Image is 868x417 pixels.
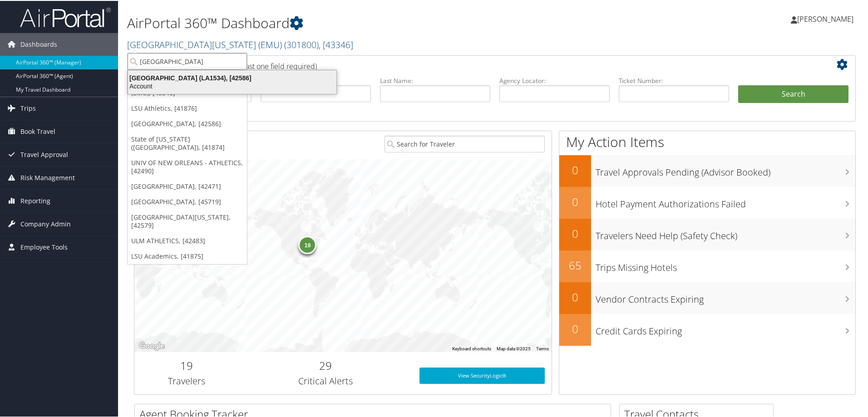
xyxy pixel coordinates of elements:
[559,250,855,281] a: 65Trips Missing Hotels
[559,193,591,209] h2: 0
[419,367,545,383] a: View SecurityLogic®
[141,56,789,72] h2: Airtinerary Lookup
[596,256,855,273] h3: Trips Missing Hotels
[596,192,855,210] h3: Hotel Payment Authorizations Failed
[230,60,317,70] span: (at least one field required)
[559,186,855,218] a: 0Hotel Payment Authorizations Failed
[141,374,232,387] h3: Travelers
[559,320,591,336] h2: 0
[791,5,863,32] a: [PERSON_NAME]
[246,374,406,387] h3: Critical Alerts
[385,135,545,152] input: Search for Traveler
[559,162,591,177] h2: 0
[536,345,549,350] a: Terms (opens in new tab)
[20,32,57,55] span: Dashboards
[128,154,247,178] a: UNIV OF NEW ORLEANS - ATHLETICS, [42490]
[497,345,531,350] span: Map data ©2025
[559,225,591,240] h2: 0
[499,75,610,84] label: Agency Locator:
[20,142,68,165] span: Travel Approval
[797,13,853,23] span: [PERSON_NAME]
[559,218,855,250] a: 0Travelers Need Help (Safety Check)
[128,178,247,193] a: [GEOGRAPHIC_DATA], [42471]
[128,115,247,131] a: [GEOGRAPHIC_DATA], [42586]
[738,84,848,103] button: Search
[123,81,342,89] div: Account
[20,189,50,211] span: Reporting
[20,119,55,142] span: Book Travel
[127,13,617,32] h1: AirPortal 360™ Dashboard
[20,166,75,188] span: Risk Management
[128,52,247,69] input: Search Accounts
[128,209,247,232] a: [GEOGRAPHIC_DATA][US_STATE], [42579]
[596,288,855,305] h3: Vendor Contracts Expiring
[127,38,353,50] a: [GEOGRAPHIC_DATA][US_STATE] (EMU)
[380,75,490,84] label: Last Name:
[559,257,591,272] h2: 65
[452,345,491,351] button: Keyboard shortcuts
[619,75,729,84] label: Ticket Number:
[137,339,167,351] img: Google
[319,38,353,50] span: , [ 43346 ]
[559,154,855,186] a: 0Travel Approvals Pending (Advisor Booked)
[298,235,316,253] div: 19
[20,96,36,119] span: Trips
[559,289,591,304] h2: 0
[141,357,232,373] h2: 19
[596,319,855,337] h3: Credit Cards Expiring
[137,339,167,351] a: Open this area in Google Maps (opens a new window)
[128,131,247,154] a: State of [US_STATE] ([GEOGRAPHIC_DATA]), [41874]
[128,232,247,248] a: ULM ATHLETICS, [42483]
[559,281,855,313] a: 0Vendor Contracts Expiring
[20,6,111,27] img: airportal-logo.png
[559,132,855,151] h1: My Action Items
[559,313,855,345] a: 0Credit Cards Expiring
[123,73,342,81] div: [GEOGRAPHIC_DATA] (LA1534), [42586]
[284,38,319,50] span: ( 301800 )
[596,161,855,178] h3: Travel Approvals Pending (Advisor Booked)
[596,224,855,241] h3: Travelers Need Help (Safety Check)
[20,235,68,258] span: Employee Tools
[128,100,247,115] a: LSU Athletics, [41876]
[128,193,247,209] a: [GEOGRAPHIC_DATA], [45719]
[20,212,71,235] span: Company Admin
[246,357,406,373] h2: 29
[128,248,247,263] a: LSU Academics, [41875]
